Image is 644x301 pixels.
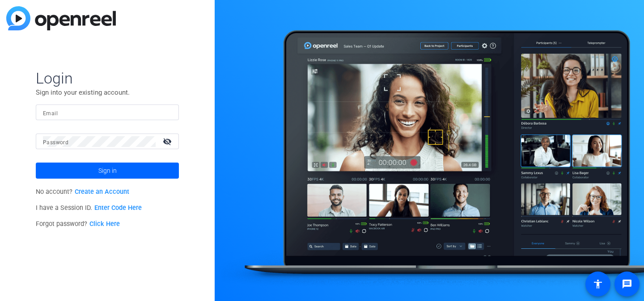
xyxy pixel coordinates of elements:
[36,220,120,228] span: Forgot password?
[89,220,120,228] a: Click Here
[593,279,603,289] mat-icon: accessibility
[622,279,632,289] mat-icon: message
[157,135,179,148] mat-icon: visibility_off
[43,110,58,117] mat-label: Email
[36,69,179,88] span: Login
[6,6,116,30] img: blue-gradient.svg
[43,139,68,146] mat-label: Password
[36,88,179,97] p: Sign into your existing account.
[43,107,172,118] input: Enter Email Address
[36,163,179,179] button: Sign in
[94,204,142,212] a: Enter Code Here
[36,204,142,212] span: I have a Session ID.
[98,159,117,182] span: Sign in
[75,188,129,196] a: Create an Account
[36,188,129,196] span: No account?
